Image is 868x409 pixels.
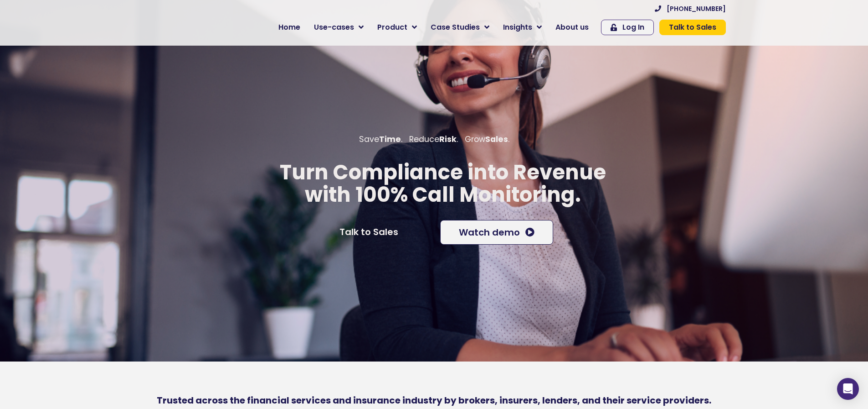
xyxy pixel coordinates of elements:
[669,24,716,31] span: Talk to Sales
[143,18,222,37] img: voyc-full-logo
[272,18,307,37] a: Home
[555,22,589,33] span: About us
[278,22,300,33] span: Home
[157,394,711,407] b: Trusted across the financial services and insurance industry by brokers, insurers, lenders, and t...
[321,220,416,244] a: Talk to Sales
[655,5,726,12] a: [PHONE_NUMBER]
[370,18,424,37] a: Product
[459,228,520,237] span: Watch demo
[424,18,496,37] a: Case Studies
[377,22,407,33] span: Product
[496,18,549,37] a: Insights
[659,20,726,35] a: Talk to Sales
[485,134,508,145] b: Sales
[307,18,370,37] a: Use-cases
[440,220,553,245] a: Watch demo
[439,134,457,145] b: Risk
[339,227,398,236] span: Talk to Sales
[314,22,354,33] span: Use-cases
[431,22,480,33] span: Case Studies
[549,18,596,37] a: About us
[622,24,644,31] span: Log In
[601,20,654,35] a: Log In
[667,5,726,12] span: [PHONE_NUMBER]
[503,22,532,33] span: Insights
[837,378,859,400] div: Open Intercom Messenger
[379,134,401,145] b: Time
